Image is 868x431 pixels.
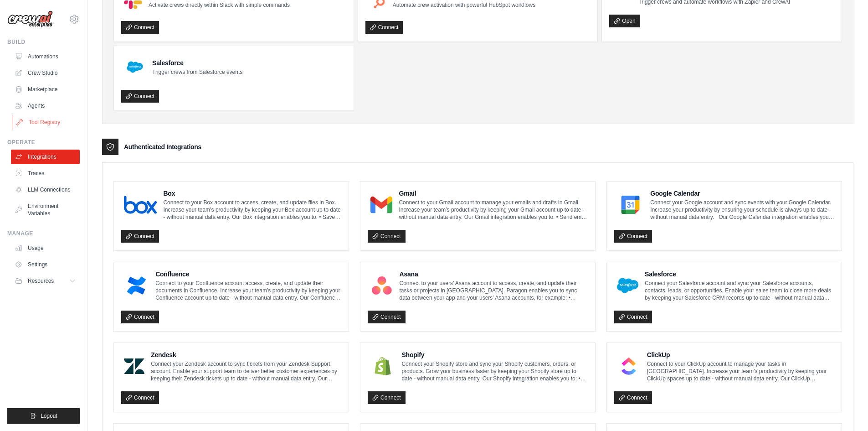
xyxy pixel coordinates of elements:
p: Connect your Zendesk account to sync tickets from your Zendesk Support account. Enable your suppo... [151,360,341,382]
h4: Salesforce [152,58,242,68]
img: Salesforce Logo [617,276,638,295]
img: ClickUp Logo [617,357,641,375]
a: Connect [614,391,652,404]
a: Connect [121,311,159,323]
img: Box Logo [124,196,157,214]
a: LLM Connections [11,182,80,197]
a: Connect [368,311,406,323]
a: Agents [11,99,80,113]
p: Connect to your Confluence account access, create, and update their documents in Confluence. Incr... [155,280,341,301]
a: Settings [11,257,80,272]
p: Connect your Shopify store and sync your Shopify customers, orders, or products. Grow your busine... [401,360,588,382]
img: Gmail Logo [370,196,392,214]
p: Connect to your Box account to access, create, and update files in Box. Increase your team’s prod... [163,199,341,221]
h4: Shopify [401,350,588,359]
h4: Zendesk [151,350,341,359]
span: Resources [28,277,54,285]
div: Manage [7,230,80,237]
p: Trigger crews from Salesforce events [152,68,242,76]
h4: Salesforce [645,270,834,279]
a: Environment Variables [11,199,80,221]
a: Connect [365,21,403,34]
h4: Google Calendar [650,189,834,198]
img: Asana Logo [370,276,393,295]
a: Connect [121,391,159,404]
h4: Asana [400,270,588,279]
p: Connect to your Gmail account to manage your emails and drafts in Gmail. Increase your team’s pro... [399,199,588,221]
h4: Confluence [155,270,341,279]
a: Connect [614,311,652,323]
p: Connect to your users’ Asana account to access, create, and update their tasks or projects in [GE... [400,280,588,301]
p: Automate crew activation with powerful HubSpot workflows [393,1,535,9]
p: Connect your Google account and sync events with your Google Calendar. Increase your productivity... [650,199,834,221]
span: Logout [41,412,57,420]
a: Connect [614,230,652,243]
img: Google Calendar Logo [617,196,644,214]
div: Build [7,38,80,46]
img: Confluence Logo [124,276,149,295]
img: Salesforce Logo [124,56,146,78]
h3: Authenticated Integrations [124,142,201,151]
a: Usage [11,241,80,255]
p: Connect to your ClickUp account to manage your tasks in [GEOGRAPHIC_DATA]. Increase your team’s p... [647,360,834,382]
div: Operate [7,139,80,146]
a: Marketplace [11,82,80,97]
img: Shopify Logo [370,357,395,375]
button: Resources [11,274,80,288]
a: Tool Registry [12,115,81,130]
a: Connect [121,230,159,243]
h4: Gmail [399,189,588,198]
button: Logout [7,408,80,424]
p: Activate crews directly within Slack with simple commands [149,1,290,9]
h4: ClickUp [647,350,834,359]
img: Zendesk Logo [124,357,144,375]
a: Open [609,15,640,27]
a: Traces [11,166,80,181]
h4: Box [163,189,341,198]
a: Connect [121,90,159,103]
a: Automations [11,49,80,64]
a: Connect [368,391,406,404]
a: Integrations [11,150,80,164]
a: Connect [121,21,159,34]
a: Connect [368,230,406,243]
a: Crew Studio [11,66,80,80]
p: Connect your Salesforce account and sync your Salesforce accounts, contacts, leads, or opportunit... [645,280,834,301]
img: Logo [7,10,53,28]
